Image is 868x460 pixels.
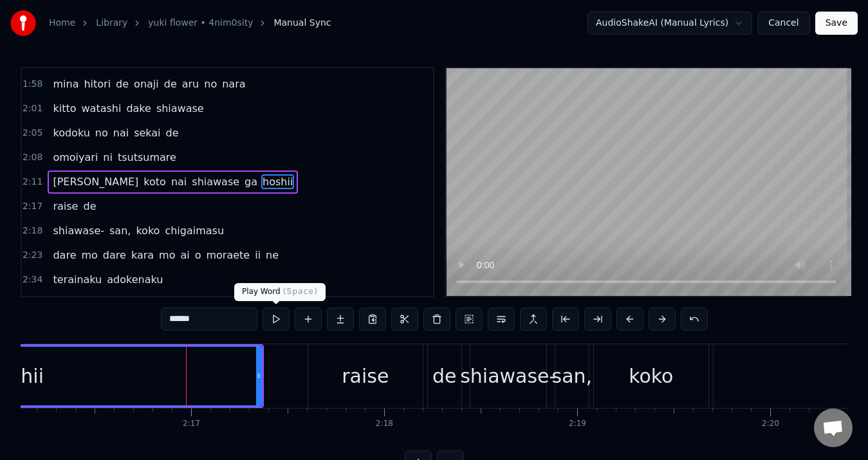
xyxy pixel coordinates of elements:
span: mina [51,77,80,91]
div: 2:19 [569,419,586,429]
span: ii [254,248,262,262]
div: Open chat [814,409,853,447]
span: hoshii [261,174,294,189]
button: Save [815,12,858,35]
div: san, [552,362,593,391]
span: dake [125,101,152,116]
span: adokenaku [106,272,164,287]
span: chigaimasu [163,223,225,238]
span: no [94,125,109,140]
span: tsutsumare [116,150,178,165]
span: nara [221,77,246,91]
span: shiawase [190,174,241,189]
span: 1:58 [23,78,42,91]
span: kara [130,248,155,262]
span: o [194,248,203,262]
span: 2:18 [23,225,42,237]
nav: breadcrumb [49,17,331,30]
div: de [432,362,457,391]
span: onaji [133,77,160,91]
span: terainaku [51,272,103,287]
div: 2:17 [183,419,200,429]
span: hitori [82,77,112,91]
span: san, [108,223,132,238]
div: 2:18 [376,419,393,429]
div: raise [342,362,389,391]
a: Library [96,17,127,30]
img: youka [10,10,36,36]
button: Cancel [757,12,809,35]
span: mo [80,248,98,262]
span: shiawase- [51,223,106,238]
span: koto [142,174,167,189]
a: yuki flower • 4nim0sity [148,17,253,30]
span: ( Space ) [283,287,318,296]
span: de [115,77,130,91]
div: 2:20 [762,419,779,429]
span: ai [179,248,190,262]
span: Manual Sync [273,17,331,30]
span: ga [243,174,259,189]
div: Play Word [234,283,326,301]
span: 2:01 [23,102,42,115]
span: watashi [80,101,123,116]
span: no [203,77,218,91]
span: 2:17 [23,200,42,213]
span: kodoku [51,125,91,140]
span: nai [112,125,130,140]
span: 2:34 [23,273,42,286]
span: 2:11 [23,176,42,189]
span: 2:23 [23,249,42,262]
span: de [163,77,178,91]
span: dare [51,248,77,262]
span: de [165,125,180,140]
span: koko [134,223,161,238]
div: shiawase- [460,362,556,391]
span: sekai [133,125,162,140]
span: moraete [205,248,251,262]
span: ni [102,150,114,165]
span: omoiyari [51,150,99,165]
span: de [82,199,97,214]
span: mo [158,248,176,262]
span: nai [170,174,188,189]
span: 2:05 [23,127,42,140]
div: koko [629,362,673,391]
span: kitto [51,101,77,116]
span: dare [102,248,127,262]
span: raise [51,199,79,214]
a: Home [49,17,75,30]
span: ne [264,248,280,262]
span: shiawase [155,101,205,116]
span: 2:08 [23,151,42,164]
span: aru [181,77,201,91]
span: [PERSON_NAME] [51,174,140,189]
